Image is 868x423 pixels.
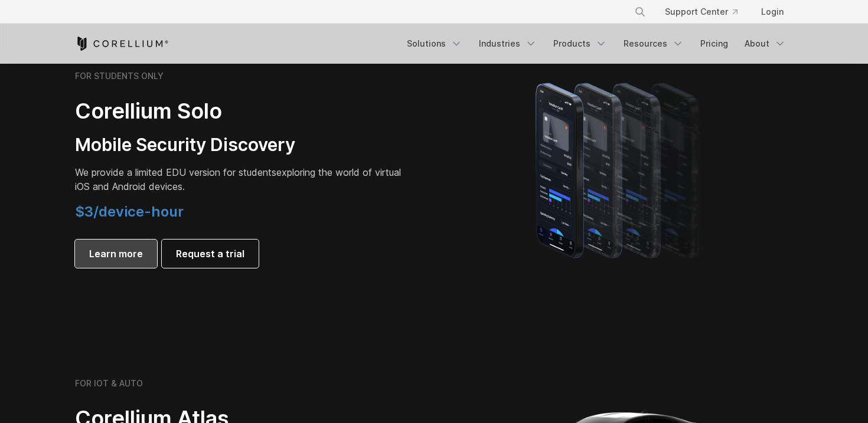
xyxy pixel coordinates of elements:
h6: FOR IOT & AUTO [75,378,143,389]
a: Industries [472,33,544,54]
span: $3/device-hour [75,203,184,220]
span: Learn more [89,247,143,261]
a: Learn more [75,240,157,268]
span: Request a trial [176,247,244,261]
button: Search [629,1,651,22]
span: We provide a limited EDU version for students [75,166,276,178]
h2: Corellium Solo [75,98,406,124]
a: About [738,33,793,54]
div: Navigation Menu [400,33,793,54]
a: Support Center [655,1,747,22]
a: Resources [616,33,691,54]
h3: Mobile Security Discovery [75,134,406,156]
a: Request a trial [162,240,259,268]
a: Products [546,33,614,54]
a: Pricing [693,33,735,54]
p: exploring the world of virtual iOS and Android devices. [75,165,406,194]
img: A lineup of four iPhone models becoming more gradient and blurred [512,66,727,273]
h6: FOR STUDENTS ONLY [75,71,164,81]
div: Navigation Menu [620,1,793,22]
a: Solutions [400,33,469,54]
a: Login [752,1,793,22]
a: Corellium Home [75,37,169,51]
